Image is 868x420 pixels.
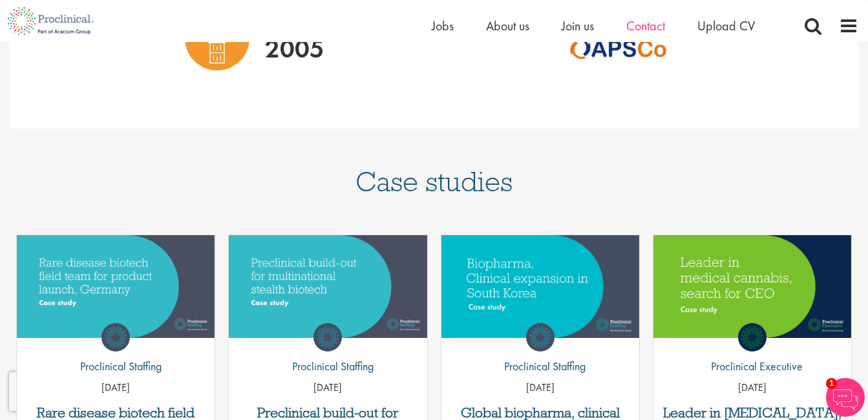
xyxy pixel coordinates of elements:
a: Proclinical Staffing Proclinical Staffing [70,323,162,381]
a: Link to a post [653,235,851,350]
a: Jobs [432,17,454,34]
a: About us [486,17,529,34]
a: Link to a post [441,235,639,350]
img: Proclinical Staffing [526,323,555,352]
p: 2005 [265,30,324,67]
p: Proclinical Staffing [494,358,586,375]
a: Proclinical Staffing Proclinical Staffing [282,323,374,381]
a: Contact [626,17,665,34]
img: Proclinical Staffing [313,323,342,352]
p: [DATE] [229,381,427,395]
a: Proclinical Staffing Proclinical Staffing [494,323,586,381]
p: Proclinical Staffing [282,358,374,375]
p: Proclinical Staffing [70,358,162,375]
a: Join us [562,17,594,34]
a: Proclinical Executive Proclinical Executive [701,323,803,381]
p: [DATE] [653,381,851,395]
a: Upload CV [697,17,755,34]
span: 1 [826,378,837,389]
img: Chatbot [826,378,865,417]
p: [DATE] [441,381,639,395]
p: [DATE] [17,381,215,395]
img: Proclinical Executive [738,323,767,352]
h1: Case studies [10,167,858,196]
a: Link to a post [229,235,427,350]
p: Proclinical Executive [701,358,803,375]
iframe: reCAPTCHA [9,372,175,411]
a: Link to a post [17,235,215,350]
img: Proclinical Staffing [101,323,130,352]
